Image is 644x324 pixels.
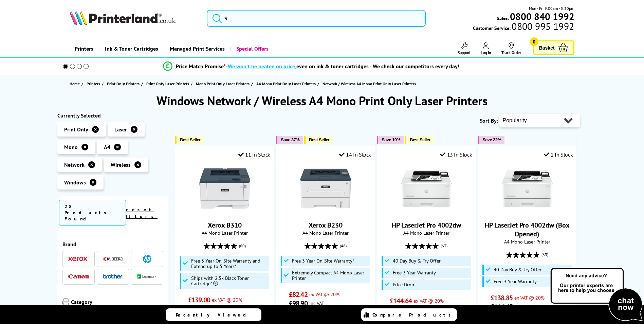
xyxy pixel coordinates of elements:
a: Xerox B310 [208,221,242,230]
img: HP LaserJet Pro 4002dw [401,163,452,214]
a: Canon [68,272,89,281]
img: Category [62,299,69,305]
a: Xerox B230 [309,221,343,230]
a: Xerox [68,255,89,263]
span: £82.42 [289,290,308,299]
span: inc VAT [309,300,324,306]
span: Price Match Promise* [176,63,226,70]
span: ex VAT @ 20% [413,298,444,304]
span: A4 Mono Laser Printer [280,230,371,236]
a: 0800 840 1992 [509,13,574,20]
button: Best Seller [405,136,434,144]
span: £98.90 [289,299,308,308]
button: Best Seller [304,136,333,144]
span: Brand [62,241,164,248]
a: Printers [70,40,98,57]
span: ex VAT @ 20% [309,291,339,298]
img: Lexmark [137,274,157,278]
a: Printers [87,80,102,87]
span: Free 3 Year Warranty [393,270,436,275]
a: Brother [103,272,123,281]
a: Managed Print Services [163,40,230,57]
span: 0800 995 1992 [511,23,574,30]
li: modal_Promise [54,60,569,72]
span: Best Seller [410,137,430,142]
img: Printerland Logo [70,10,176,25]
span: Mon - Fri 9:00am - 5:30pm [529,5,574,12]
a: HP LaserJet Pro 4002dw [392,221,461,230]
img: Canon [68,274,89,279]
a: Xerox B310 [199,209,250,215]
span: Best Seller [309,137,330,142]
a: Log In [481,42,491,55]
span: ex VAT @ 20% [514,294,545,301]
span: 40 Day Buy & Try Offer [393,258,441,264]
a: reset filters [126,206,158,219]
a: Xerox B230 [300,209,351,215]
a: Home [70,80,81,87]
button: Save 19% [377,136,404,144]
div: 11 In Stock [238,151,270,158]
div: - even on ink & toner cartridges - We check our competitors every day! [226,63,459,70]
span: Ink & Toner Cartridges [105,40,158,57]
span: Sales: [497,15,509,21]
span: Print Only [64,126,88,133]
span: £166.80 [188,304,210,313]
span: £138.85 [491,293,513,302]
b: 0800 840 1992 [510,10,574,23]
span: Save 22% [482,137,501,142]
span: £144.64 [390,296,412,305]
span: Network / Wireless A4 Mono Print Only Laser Printers [323,81,416,86]
span: Basket [539,43,555,52]
a: HP LaserJet Pro 4002dw (Box Opened) [502,209,553,215]
img: Brother [103,274,123,279]
span: Free 3 Year On-Site Warranty* [292,258,354,264]
div: Currently Selected [57,112,169,119]
a: Kyocera [103,255,123,263]
button: Save 22% [478,136,504,144]
span: £166.63 [491,302,513,311]
span: Category [71,299,164,307]
span: Print Only Printers [107,80,140,87]
a: Print Only Printers [107,80,141,87]
span: Mono [64,144,78,150]
span: Extremely Compact A4 Mono Laser Printer [292,270,369,281]
span: Print Only Laser Printers [146,80,189,87]
span: Mono Print Only Laser Printers [196,80,250,87]
span: A4 Mono Laser Printer [179,230,270,236]
input: S [207,10,426,27]
span: 40 Day Buy & Try Offer [494,267,541,272]
span: Laser [114,126,127,133]
span: Sort By: [480,117,498,124]
a: Ink & Toner Cartridges [98,40,163,57]
a: Recently Viewed [166,308,261,321]
a: Special Offers [230,40,274,57]
img: Xerox B230 [300,163,351,214]
span: Support [458,50,471,55]
img: Kyocera [103,256,123,262]
img: Xerox B310 [199,163,250,214]
a: Support [458,42,471,55]
span: Printers [87,80,100,87]
span: A4 Mono Laser Printer [381,230,472,236]
div: 13 In Stock [440,151,472,158]
span: ex VAT @ 20% [212,296,242,303]
span: Network [64,161,85,168]
span: (63) [441,239,447,252]
span: Customer Service: [473,23,574,31]
a: HP [137,255,157,263]
h1: Windows Network / Wireless A4 Mono Print Only Laser Printers [57,93,587,109]
a: Print Only Laser Printers [146,80,191,87]
span: A4 Mono Laser Printer [481,238,573,245]
span: We won’t be beaten on price, [228,63,296,70]
span: (63) [541,248,548,261]
a: A4 Mono Print Only Laser Printers [256,80,317,87]
span: 28 Products Found [59,200,126,226]
span: Best Seller [180,137,201,142]
span: Save 37% [281,137,299,142]
span: Wireless [111,161,131,168]
button: Save 37% [276,136,303,144]
span: A4 [104,144,110,150]
span: Windows [64,179,86,186]
span: Price Drop! [393,282,416,287]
